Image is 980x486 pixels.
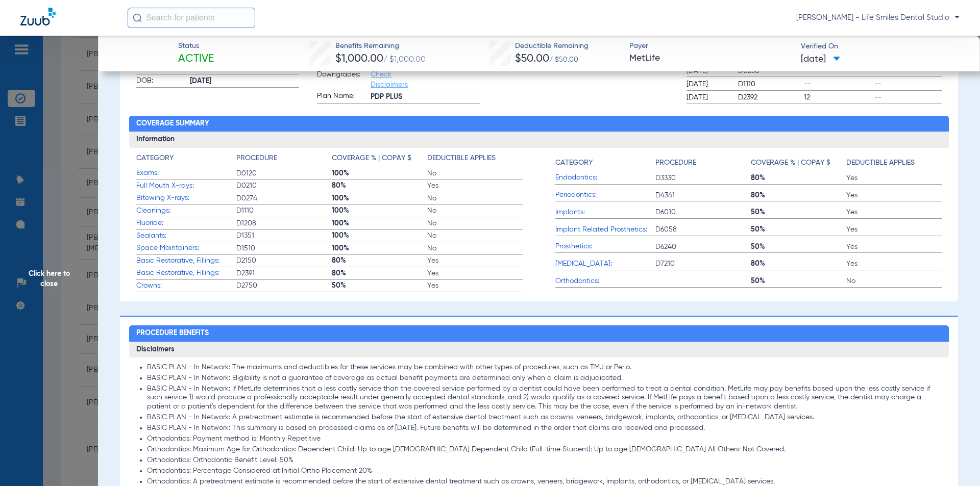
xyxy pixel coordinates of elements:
[147,456,942,465] li: Orthodontics: Orthodontic Benefit Level: 50%
[751,276,846,286] span: 50%
[655,224,751,235] span: D6058
[371,71,408,88] a: Check Disclaimers
[655,190,751,200] span: D4341
[236,153,332,167] app-breakdown-title: Procedure
[236,268,332,278] span: D2391
[874,92,942,103] span: --
[20,8,56,25] img: Zuub Logo
[655,153,751,172] app-breakdown-title: Procedure
[317,69,367,90] span: Downgrades:
[687,79,729,89] span: [DATE]
[555,158,593,168] h4: Category
[136,75,186,88] span: DOB:
[846,224,942,235] span: Yes
[874,79,942,89] span: --
[332,255,427,266] span: 80%
[129,342,949,358] h3: Disclaimers
[136,181,236,191] span: Full Mouth X-rays:
[332,181,427,191] span: 80%
[515,54,549,64] span: $50.00
[655,173,751,183] span: D3330
[555,207,655,218] span: Implants:
[147,385,942,412] li: BASIC PLAN - In Network: If MetLife determines that a less costly service than the covered servic...
[190,76,300,87] span: [DATE]
[751,259,846,269] span: 80%
[846,190,942,200] span: Yes
[801,53,840,66] span: [DATE]
[136,206,236,216] span: Cleanings:
[332,153,411,164] h4: Coverage % | Copay $
[147,363,942,372] li: BASIC PLAN - In Network: The maximums and deductibles for these services may be combined with oth...
[236,168,332,178] span: D0120
[751,173,846,183] span: 80%
[136,231,236,241] span: Sealants:
[427,206,523,216] span: No
[427,153,523,167] app-breakdown-title: Deductible Applies
[846,207,942,217] span: Yes
[846,158,915,168] h4: Deductible Applies
[136,280,236,291] span: Crowns:
[427,181,523,191] span: Yes
[332,206,427,216] span: 100%
[136,243,236,253] span: Space Maintainers:
[555,259,655,269] span: [MEDICAL_DATA]:
[846,153,942,172] app-breakdown-title: Deductible Applies
[751,153,846,172] app-breakdown-title: Coverage % | Copay $
[655,242,751,252] span: D6240
[846,259,942,269] span: Yes
[555,276,655,287] span: Orthodontics:
[147,445,942,454] li: Orthodontics: Maximum Age for Orthodontics: Dependent Child: Up to age [DEMOGRAPHIC_DATA] Depende...
[751,207,846,217] span: 50%
[846,173,942,183] span: Yes
[751,158,830,168] h4: Coverage % | Copay $
[236,193,332,203] span: D0274
[332,280,427,291] span: 50%
[371,92,480,103] span: PDP PLUS
[332,243,427,253] span: 100%
[136,218,236,228] span: Fluoride:
[147,434,942,444] li: Orthodontics: Payment method is: Monthly Repetitive
[236,231,332,241] span: D1351
[555,172,655,183] span: Endodontics:
[555,224,655,235] span: Implant Related Prosthetics:
[335,41,426,52] span: Benefits Remaining
[427,268,523,278] span: Yes
[629,41,792,52] span: Payer
[236,218,332,228] span: D1208
[332,268,427,278] span: 80%
[136,193,236,203] span: Bitewing X-rays:
[133,13,142,22] img: Search Icon
[738,79,800,89] span: D1110
[555,241,655,252] span: Prosthetics:
[655,207,751,217] span: D6010
[147,413,942,422] li: BASIC PLAN - In Network: A pretreatment estimate is recommended before the start of extensive den...
[383,56,426,64] span: / $1,000.00
[687,92,729,103] span: [DATE]
[178,41,214,52] span: Status
[236,243,332,253] span: D1510
[846,276,942,286] span: No
[335,54,383,64] span: $1,000.00
[128,8,255,28] input: Search for patients
[332,193,427,203] span: 100%
[427,231,523,241] span: No
[136,153,174,164] h4: Category
[147,424,942,433] li: BASIC PLAN - In Network: This summary is based on processed claims as of [DATE]. Future benefits ...
[751,224,846,235] span: 50%
[515,41,589,52] span: Deductible Remaining
[549,56,578,63] span: / $50.00
[236,280,332,291] span: D2750
[236,206,332,216] span: D1110
[129,116,949,132] h2: Coverage Summary
[332,168,427,178] span: 100%
[846,242,942,252] span: Yes
[929,437,980,486] iframe: Chat Widget
[555,190,655,200] span: Periodontics:
[136,268,236,278] span: Basic Restorative, Fillings:
[655,259,751,269] span: D7210
[738,92,800,103] span: D2392
[427,243,523,253] span: No
[136,153,236,167] app-breakdown-title: Category
[427,255,523,266] span: Yes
